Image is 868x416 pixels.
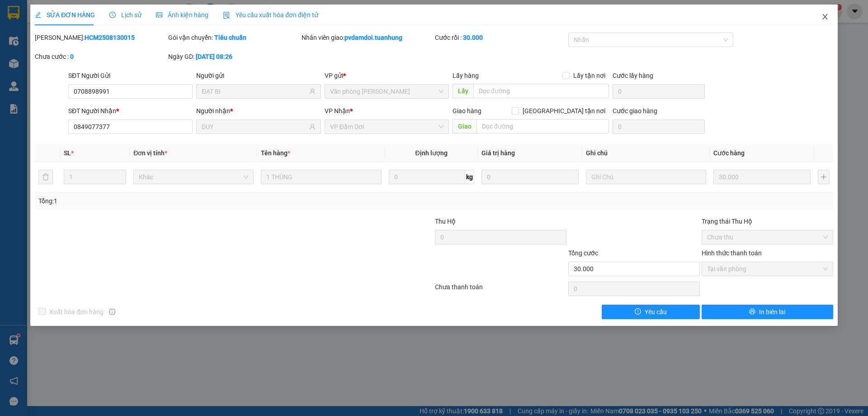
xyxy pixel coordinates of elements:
[309,124,316,130] span: user
[463,34,483,41] b: 30.000
[68,106,193,116] div: SĐT Người Nhận
[64,149,71,157] span: SL
[434,282,567,298] div: Chưa thanh toán
[481,170,579,184] input: 0
[613,72,653,79] label: Cước lấy hàng
[453,72,479,79] span: Lấy hàng
[261,170,381,184] input: VD: Bàn, Ghế
[570,71,609,81] span: Lấy tận nơi
[52,6,128,17] b: [PERSON_NAME]
[168,33,300,43] div: Gói vận chuyển:
[223,12,230,19] img: icon
[46,307,107,317] span: Xuất hóa đơn hàng
[196,71,321,81] div: Người gửi
[35,11,95,19] span: SỬA ĐƠN HÀNG
[821,13,829,20] span: close
[713,149,745,157] span: Cước hàng
[68,71,193,81] div: SĐT Người Gửi
[156,12,162,18] span: picture
[582,144,710,162] th: Ghi chú
[156,11,208,19] span: Ảnh kiện hàng
[325,71,449,81] div: VP gửi
[202,122,307,132] input: Tên người nhận
[35,12,41,18] span: edit
[109,309,115,315] span: info-circle
[4,20,172,31] li: 85 [PERSON_NAME]
[481,149,515,157] span: Giá trị hàng
[325,107,350,115] span: VP Nhận
[613,84,705,99] input: Cước lấy hàng
[812,5,838,30] button: Close
[139,170,248,184] span: Khác
[613,107,657,115] label: Cước giao hàng
[465,170,474,184] span: kg
[453,119,476,134] span: Giao
[223,11,318,19] span: Yêu cầu xuất hóa đơn điện tử
[707,262,828,276] span: Tại văn phòng
[38,196,335,206] div: Tổng: 1
[415,149,448,157] span: Định lượng
[344,34,402,41] b: pvdamdoi.tuanhung
[330,120,443,134] span: VP Đầm Dơi
[702,249,762,257] label: Hình thức thanh toán
[453,84,473,98] span: Lấy
[645,307,667,317] span: Yêu cầu
[109,11,142,19] span: Lịch sử
[749,308,755,316] span: printer
[309,88,316,95] span: user
[473,84,609,98] input: Dọc đường
[168,52,300,62] div: Ngày GD:
[713,170,811,184] input: 0
[602,305,700,319] button: exclamation-circleYêu cầu
[702,216,833,226] div: Trạng thái Thu Hộ
[109,12,116,18] span: clock-circle
[35,33,166,43] div: [PERSON_NAME]:
[35,52,166,62] div: Chưa cước :
[453,107,481,115] span: Giao hàng
[196,106,321,116] div: Người nhận
[702,305,833,319] button: printerIn biên lai
[568,249,598,257] span: Tổng cước
[435,33,566,43] div: Cước rồi :
[818,170,830,184] button: plus
[302,33,433,43] div: Nhân viên giao:
[52,33,59,40] span: phone
[261,149,290,157] span: Tên hàng
[133,149,167,157] span: Đơn vị tính
[435,218,456,225] span: Thu Hộ
[519,106,609,116] span: [GEOGRAPHIC_DATA] tận nơi
[214,34,246,41] b: Tiêu chuẩn
[476,119,609,134] input: Dọc đường
[4,57,102,72] b: GỬI : VP Đầm Dơi
[759,307,785,317] span: In biên lai
[613,120,705,134] input: Cước giao hàng
[4,31,172,43] li: 02839.63.63.63
[586,170,706,184] input: Ghi Chú
[707,230,828,244] span: Chưa thu
[202,86,307,96] input: Tên người gửi
[330,85,443,98] span: Văn phòng Hồ Chí Minh
[635,308,641,316] span: exclamation-circle
[38,170,53,184] button: delete
[52,22,59,29] span: environment
[196,53,232,60] b: [DATE] 08:26
[70,53,74,60] b: 0
[85,34,135,41] b: HCM2508130015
